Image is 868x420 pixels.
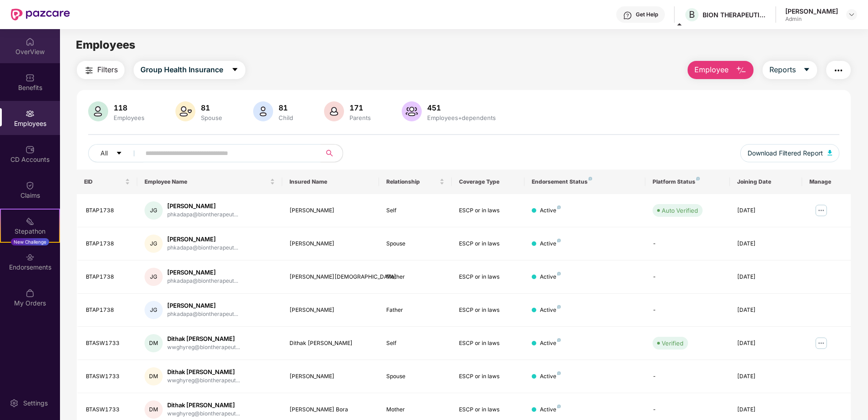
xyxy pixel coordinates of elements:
div: [PERSON_NAME][DEMOGRAPHIC_DATA] [289,273,372,281]
div: Active [540,405,561,414]
div: Self [386,206,444,215]
div: Spouse [386,372,444,381]
img: svg+xml;base64,PHN2ZyB4bWxucz0iaHR0cDovL3d3dy53My5vcmcvMjAwMC9zdmciIHdpZHRoPSIyNCIgaGVpZ2h0PSIyNC... [833,65,844,76]
div: ESCP or in laws [459,372,517,381]
div: [DATE] [737,206,795,215]
div: [PERSON_NAME] [289,372,372,381]
div: [PERSON_NAME] [167,268,238,277]
button: search [320,144,343,162]
img: svg+xml;base64,PHN2ZyB4bWxucz0iaHR0cDovL3d3dy53My5vcmcvMjAwMC9zdmciIHdpZHRoPSI4IiBoZWlnaHQ9IjgiIH... [557,272,561,275]
div: [PERSON_NAME] [289,306,372,315]
div: BTASW1733 [86,339,130,348]
div: Dithak [PERSON_NAME] [167,368,240,376]
div: BTAP1738 [86,206,130,215]
span: Employees [76,38,135,51]
div: BTASW1733 [86,405,130,414]
div: [DATE] [737,240,795,248]
th: Coverage Type [452,170,524,194]
img: manageButton [814,336,828,350]
span: All [100,148,108,158]
div: phkadapa@biontherapeut... [167,277,238,285]
span: B [689,9,695,20]
div: Active [540,206,561,215]
img: svg+xml;base64,PHN2ZyB4bWxucz0iaHR0cDovL3d3dy53My5vcmcvMjAwMC9zdmciIHhtbG5zOnhsaW5rPSJodHRwOi8vd3... [175,101,195,121]
div: ESCP or in laws [459,240,517,248]
div: phkadapa@biontherapeut... [167,310,238,319]
div: Employees+dependents [425,114,498,121]
span: Group Health Insurance [140,64,223,75]
span: Relationship [386,178,438,185]
button: Group Health Insurancecaret-down [134,61,245,79]
div: Platform Status [653,178,723,185]
div: [PERSON_NAME] [167,202,238,210]
div: ESCP or in laws [459,306,517,315]
img: svg+xml;base64,PHN2ZyB4bWxucz0iaHR0cDovL3d3dy53My5vcmcvMjAwMC9zdmciIHdpZHRoPSI4IiBoZWlnaHQ9IjgiIH... [557,205,561,209]
td: - [645,227,730,260]
div: Get Help [636,11,658,18]
div: ESCP or in laws [459,405,517,414]
img: svg+xml;base64,PHN2ZyB4bWxucz0iaHR0cDovL3d3dy53My5vcmcvMjAwMC9zdmciIHhtbG5zOnhsaW5rPSJodHRwOi8vd3... [324,101,344,121]
div: Dithak [PERSON_NAME] [167,401,240,410]
span: Reports [769,64,796,75]
div: Active [540,273,561,281]
div: wwghyreg@biontherapeut... [167,376,240,385]
span: Employee Name [145,178,268,185]
div: Admin [785,15,838,23]
div: Spouse [386,240,444,248]
th: Insured Name [282,170,379,194]
div: JG [145,301,163,319]
div: BTAP1738 [86,306,130,315]
th: EID [77,170,137,194]
div: Active [540,372,561,381]
div: Parents [348,114,373,121]
span: caret-down [116,150,122,157]
img: svg+xml;base64,PHN2ZyBpZD0iRW5kb3JzZW1lbnRzIiB4bWxucz0iaHR0cDovL3d3dy53My5vcmcvMjAwMC9zdmciIHdpZH... [25,253,35,262]
img: svg+xml;base64,PHN2ZyB4bWxucz0iaHR0cDovL3d3dy53My5vcmcvMjAwMC9zdmciIHhtbG5zOnhsaW5rPSJodHRwOi8vd3... [402,101,422,121]
div: ESCP or in laws [459,206,517,215]
img: svg+xml;base64,PHN2ZyB4bWxucz0iaHR0cDovL3d3dy53My5vcmcvMjAwMC9zdmciIHdpZHRoPSI4IiBoZWlnaHQ9IjgiIH... [696,177,700,180]
div: Mother [386,405,444,414]
div: Active [540,240,561,248]
img: svg+xml;base64,PHN2ZyBpZD0iQ2xhaW0iIHhtbG5zPSJodHRwOi8vd3d3LnczLm9yZy8yMDAwL3N2ZyIgd2lkdGg9IjIwIi... [25,181,35,190]
span: caret-down [803,66,810,74]
div: BTASW1733 [86,372,130,381]
div: 118 [112,103,146,112]
img: svg+xml;base64,PHN2ZyB4bWxucz0iaHR0cDovL3d3dy53My5vcmcvMjAwMC9zdmciIHhtbG5zOnhsaW5rPSJodHRwOi8vd3... [828,150,832,155]
div: Dithak [PERSON_NAME] [167,335,240,343]
div: Endorsement Status [532,178,638,185]
div: JG [145,268,163,286]
th: Employee Name [137,170,282,194]
div: Verified [662,339,683,348]
td: - [645,260,730,294]
button: Employee [688,61,753,79]
img: svg+xml;base64,PHN2ZyBpZD0iRW1wbG95ZWVzIiB4bWxucz0iaHR0cDovL3d3dy53My5vcmcvMjAwMC9zdmciIHdpZHRoPS... [25,109,35,118]
th: Joining Date [730,170,803,194]
div: DM [145,400,163,419]
img: svg+xml;base64,PHN2ZyBpZD0iRHJvcGRvd24tMzJ4MzIiIHhtbG5zPSJodHRwOi8vd3d3LnczLm9yZy8yMDAwL3N2ZyIgd2... [848,11,855,18]
div: Stepathon [1,227,59,236]
div: [DATE] [737,372,795,381]
div: JG [145,235,163,253]
div: [PERSON_NAME] [167,301,238,310]
img: manageButton [814,203,828,218]
div: DM [145,334,163,352]
img: svg+xml;base64,PHN2ZyBpZD0iQ0RfQWNjb3VudHMiIGRhdGEtbmFtZT0iQ0QgQWNjb3VudHMiIHhtbG5zPSJodHRwOi8vd3... [25,145,35,154]
div: DM [145,367,163,385]
img: svg+xml;base64,PHN2ZyBpZD0iU2V0dGluZy0yMHgyMCIgeG1sbnM9Imh0dHA6Ly93d3cudzMub3JnLzIwMDAvc3ZnIiB3aW... [10,399,19,408]
button: Reportscaret-down [763,61,817,79]
div: 171 [348,103,373,112]
div: Spouse [199,114,224,121]
div: BTAP1738 [86,273,130,281]
div: [PERSON_NAME] [785,7,838,15]
img: svg+xml;base64,PHN2ZyBpZD0iQmVuZWZpdHMiIHhtbG5zPSJodHRwOi8vd3d3LnczLm9yZy8yMDAwL3N2ZyIgd2lkdGg9Ij... [25,73,35,82]
img: svg+xml;base64,PHN2ZyB4bWxucz0iaHR0cDovL3d3dy53My5vcmcvMjAwMC9zdmciIHdpZHRoPSIyMSIgaGVpZ2h0PSIyMC... [25,217,35,226]
span: Download Filtered Report [748,148,823,158]
img: svg+xml;base64,PHN2ZyB4bWxucz0iaHR0cDovL3d3dy53My5vcmcvMjAwMC9zdmciIHhtbG5zOnhsaW5rPSJodHRwOi8vd3... [736,65,747,76]
img: svg+xml;base64,PHN2ZyB4bWxucz0iaHR0cDovL3d3dy53My5vcmcvMjAwMC9zdmciIHdpZHRoPSI4IiBoZWlnaHQ9IjgiIH... [557,305,561,309]
img: svg+xml;base64,PHN2ZyB4bWxucz0iaHR0cDovL3d3dy53My5vcmcvMjAwMC9zdmciIHhtbG5zOnhsaW5rPSJodHRwOi8vd3... [88,101,108,121]
div: JG [145,201,163,220]
div: [PERSON_NAME] [289,240,372,248]
span: Employee [694,64,728,75]
div: ESCP or in laws [459,339,517,348]
div: Dithak [PERSON_NAME] [289,339,372,348]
